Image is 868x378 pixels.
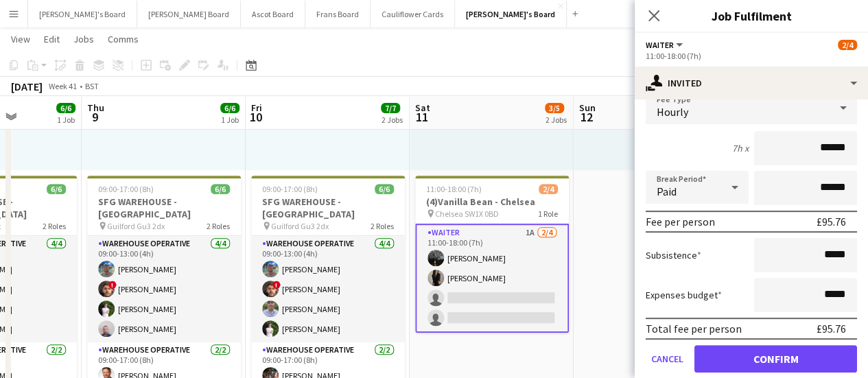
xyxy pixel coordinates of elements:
[646,215,715,228] div: Fee per person
[102,30,144,48] a: Comms
[646,322,742,335] div: Total fee per person
[538,209,558,219] span: 1 Role
[57,115,75,125] div: 1 Job
[415,196,569,208] h3: (4)Vanilla Bean - Chelsea
[44,33,60,45] span: Edit
[5,30,36,48] a: View
[415,224,569,333] app-card-role: Waiter1A2/411:00-18:00 (7h)[PERSON_NAME][PERSON_NAME]
[85,109,104,125] span: 9
[371,1,455,27] button: Cauliflower Cards
[56,103,75,113] span: 6/6
[272,281,281,289] span: !
[137,1,241,27] button: [PERSON_NAME] Board
[646,345,689,373] button: Cancel
[38,30,65,48] a: Edit
[694,345,857,373] button: Confirm
[11,80,43,93] div: [DATE]
[838,40,857,50] span: 2/4
[413,109,430,125] span: 11
[435,209,499,219] span: Chelsea SW1X 0BD
[646,40,674,50] span: Waiter
[635,67,868,99] div: Invited
[108,33,139,45] span: Comms
[646,40,685,50] button: Waiter
[45,81,80,91] span: Week 41
[732,142,749,154] div: 7h x
[646,249,701,261] label: Subsistence
[43,221,66,231] span: 2 Roles
[371,221,394,231] span: 2 Roles
[426,184,482,194] span: 11:00-18:00 (7h)
[68,30,99,48] a: Jobs
[221,115,239,125] div: 1 Job
[87,102,104,114] span: Thu
[455,1,567,27] button: [PERSON_NAME]'s Board
[11,33,30,45] span: View
[646,51,857,61] div: 11:00-18:00 (7h)
[73,33,94,45] span: Jobs
[211,184,230,194] span: 6/6
[577,109,596,125] span: 12
[207,221,230,231] span: 2 Roles
[546,115,567,125] div: 2 Jobs
[85,81,99,91] div: BST
[220,103,239,113] span: 6/6
[539,184,558,194] span: 2/4
[657,105,688,119] span: Hourly
[271,221,329,231] span: Guilford Gu3 2dx
[251,196,405,220] h3: SFG WAREHOUSE - [GEOGRAPHIC_DATA]
[646,289,722,301] label: Expenses budget
[817,322,846,335] div: £95.76
[251,236,405,342] app-card-role: Warehouse Operative4/409:00-13:00 (4h)[PERSON_NAME]![PERSON_NAME][PERSON_NAME][PERSON_NAME]
[415,176,569,333] app-job-card: 11:00-18:00 (7h)2/4(4)Vanilla Bean - Chelsea Chelsea SW1X 0BD1 RoleWaiter1A2/411:00-18:00 (7h)[PE...
[107,221,165,231] span: Guilford Gu3 2dx
[47,184,66,194] span: 6/6
[262,184,318,194] span: 09:00-17:00 (8h)
[28,1,137,27] button: [PERSON_NAME]'s Board
[87,236,241,342] app-card-role: Warehouse Operative4/409:00-13:00 (4h)[PERSON_NAME]![PERSON_NAME][PERSON_NAME][PERSON_NAME]
[657,185,677,198] span: Paid
[545,103,564,113] span: 3/5
[579,102,596,114] span: Sun
[382,115,403,125] div: 2 Jobs
[251,102,262,114] span: Fri
[415,102,430,114] span: Sat
[381,103,400,113] span: 7/7
[817,215,846,228] div: £95.76
[98,184,154,194] span: 09:00-17:00 (8h)
[87,196,241,220] h3: SFG WAREHOUSE - [GEOGRAPHIC_DATA]
[241,1,305,27] button: Ascot Board
[635,7,868,25] h3: Job Fulfilment
[305,1,371,27] button: Frans Board
[375,184,394,194] span: 6/6
[108,281,117,289] span: !
[249,109,262,125] span: 10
